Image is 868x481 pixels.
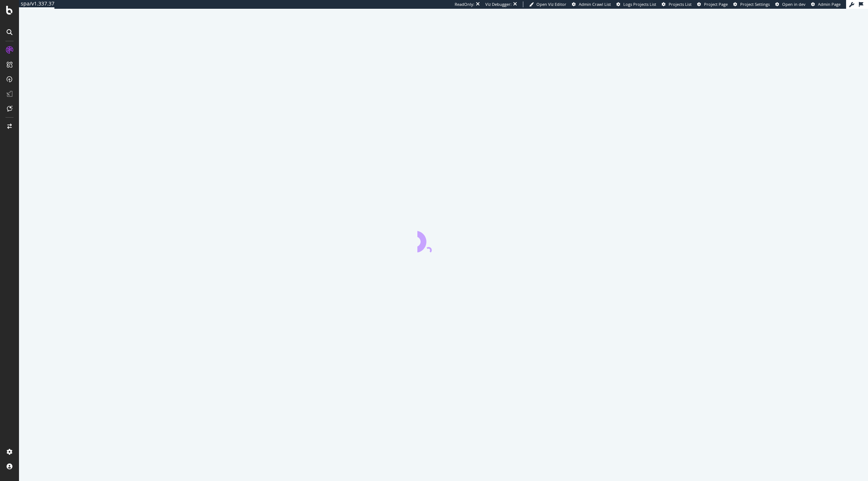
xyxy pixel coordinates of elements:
[697,1,728,7] a: Project Page
[529,1,566,7] a: Open Viz Editor
[623,1,656,7] span: Logs Projects List
[572,1,611,7] a: Admin Crawl List
[536,1,566,7] span: Open Viz Editor
[818,1,841,7] span: Admin Page
[775,1,806,7] a: Open in dev
[662,1,692,7] a: Projects List
[485,1,512,7] div: Viz Debugger:
[579,1,611,7] span: Admin Crawl List
[669,1,692,7] span: Projects List
[704,1,728,7] span: Project Page
[455,1,474,7] div: ReadOnly:
[616,1,656,7] a: Logs Projects List
[733,1,770,7] a: Project Settings
[811,1,841,7] a: Admin Page
[417,226,470,252] div: animation
[740,1,770,7] span: Project Settings
[782,1,806,7] span: Open in dev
